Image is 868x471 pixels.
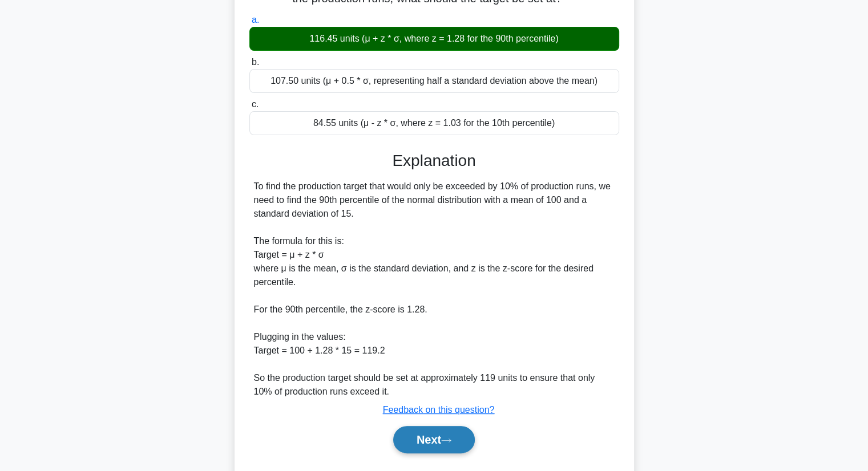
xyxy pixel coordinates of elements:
span: a. [252,15,259,25]
span: c. [252,99,259,109]
a: Feedback on this question? [383,405,495,415]
h3: Explanation [256,151,612,170]
div: 84.55 units (μ - z * σ, where z = 1.03 for the 10th percentile) [249,111,619,135]
span: b. [252,57,259,67]
button: Next [393,426,475,453]
div: 107.50 units (μ + 0.5 * σ, representing half a standard deviation above the mean) [249,69,619,93]
div: 116.45 units (μ + z * σ, where z = 1.28 for the 90th percentile) [249,27,619,51]
div: To find the production target that would only be exceeded by 10% of production runs, we need to f... [254,180,615,399]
